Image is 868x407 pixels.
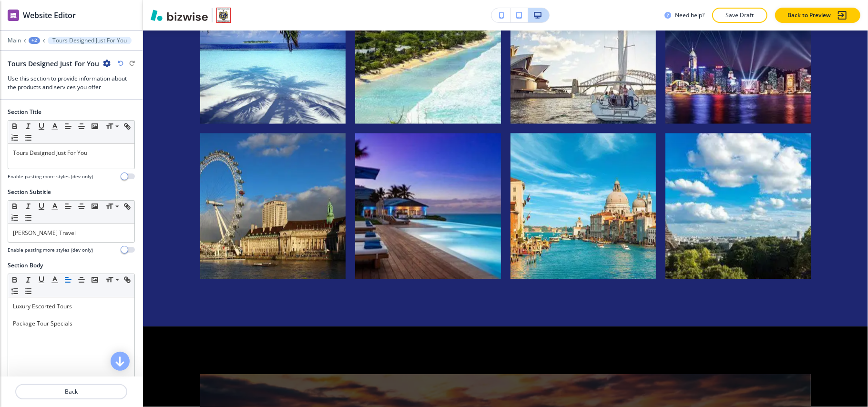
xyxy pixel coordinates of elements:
[725,11,755,20] p: Save Draft
[29,37,40,44] button: +2
[48,37,132,44] button: Tours Designed Just For You
[8,108,41,116] h2: Section Title
[675,11,705,20] h3: Need help?
[13,149,130,157] p: Tours Designed Just For You
[216,8,231,23] img: Your Logo
[8,261,43,270] h2: Section Body
[8,10,19,21] img: editor icon
[13,229,130,237] p: [PERSON_NAME] Travel
[8,246,93,254] h4: Enable pasting more styles (dev only)
[16,387,126,396] p: Back
[8,173,93,180] h4: Enable pasting more styles (dev only)
[712,8,767,23] button: Save Draft
[8,37,21,44] button: Main
[23,10,76,21] h2: Website Editor
[8,74,135,92] h3: Use this section to provide information about the products and services you offer
[787,11,831,20] p: Back to Preview
[151,10,208,21] img: Bizwise Logo
[13,319,130,328] p: Package Tour Specials
[8,59,99,69] h2: Tours Designed Just For You
[52,37,127,44] p: Tours Designed Just For You
[775,8,860,23] button: Back to Preview
[13,302,130,311] p: Luxury Escorted Tours
[15,384,127,399] button: Back
[8,188,51,196] h2: Section Subtitle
